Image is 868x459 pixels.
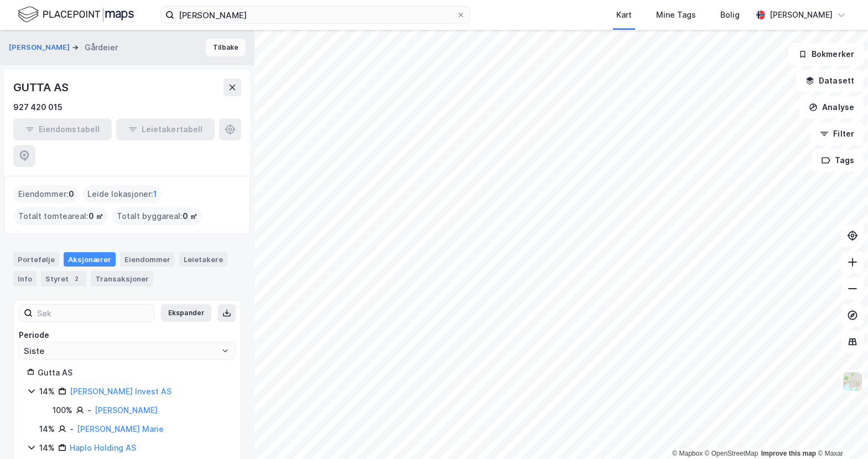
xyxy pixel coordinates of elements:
[95,405,158,415] a: [PERSON_NAME]
[112,207,202,225] div: Totalt byggareal :
[161,304,211,322] button: Ekspander
[120,252,175,267] div: Eiendommer
[87,404,91,417] div: -
[13,252,59,267] div: Portefølje
[39,423,55,436] div: 14%
[705,450,758,457] a: OpenStreetMap
[183,210,197,223] span: 0 ㎡
[18,5,134,24] img: logo.f888ab2527a4732fd821a326f86c7f29.svg
[77,424,164,434] a: [PERSON_NAME] Marie
[9,42,72,53] button: [PERSON_NAME]
[19,342,235,359] input: ClearOpen
[91,271,153,286] div: Transaksjoner
[206,39,246,56] button: Tilbake
[720,8,740,22] div: Bolig
[83,185,162,203] div: Leide lokasjoner :
[53,404,72,417] div: 100%
[616,8,632,22] div: Kart
[69,187,74,201] span: 0
[174,7,456,23] input: Søk på adresse, matrikkel, gårdeiere, leietakere eller personer
[672,450,703,457] a: Mapbox
[179,252,227,267] div: Leietakere
[39,385,55,398] div: 14%
[70,423,74,436] div: -
[761,450,816,457] a: Improve this map
[13,79,70,96] div: GUTTA AS
[813,406,868,459] iframe: Chat Widget
[39,441,55,455] div: 14%
[153,187,157,201] span: 1
[14,185,79,203] div: Eiendommer :
[71,273,82,284] div: 2
[810,123,864,145] button: Filter
[789,43,864,65] button: Bokmerker
[38,366,227,379] div: Gutta AS
[70,443,136,452] a: Haplo Holding AS
[812,149,864,171] button: Tags
[656,8,696,22] div: Mine Tags
[221,346,230,355] button: Open
[770,8,833,22] div: [PERSON_NAME]
[842,371,863,392] img: Z
[796,70,864,92] button: Datasett
[13,101,63,114] div: 927 420 015
[85,41,118,54] div: Gårdeier
[19,328,236,342] div: Periode
[70,387,171,396] a: [PERSON_NAME] Invest AS
[13,271,37,286] div: Info
[14,207,108,225] div: Totalt tomteareal :
[33,305,154,321] input: Søk
[64,252,116,267] div: Aksjonærer
[89,210,103,223] span: 0 ㎡
[799,96,864,118] button: Analyse
[41,271,86,286] div: Styret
